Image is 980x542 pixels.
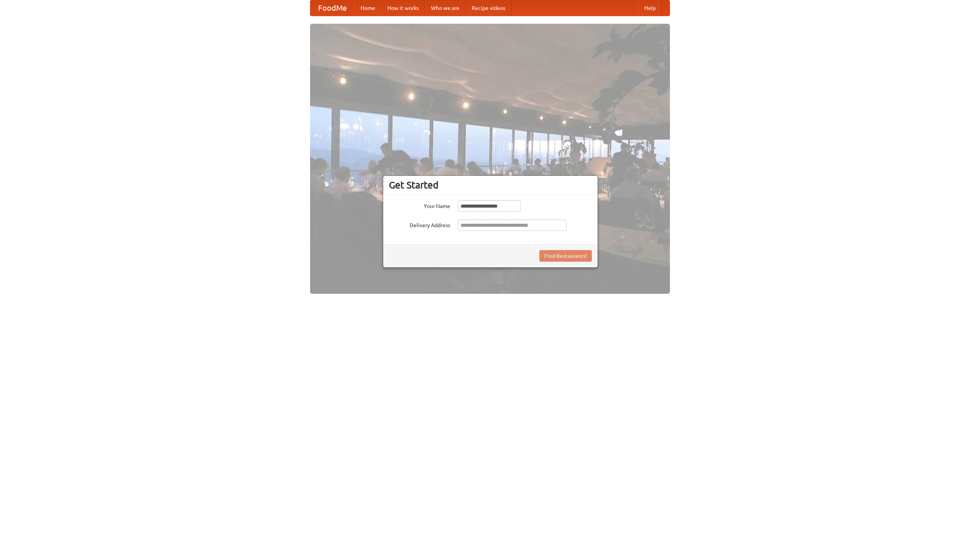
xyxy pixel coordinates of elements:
a: How it works [381,0,425,16]
a: Home [354,0,381,16]
h3: Get Started [389,179,592,191]
a: Recipe videos [465,0,511,16]
button: Find Restaurants! [539,250,592,262]
a: Who we are [425,0,465,16]
label: Delivery Address [389,219,450,229]
label: Your Name [389,200,450,210]
a: FoodMe [310,0,354,16]
a: Help [638,0,662,16]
